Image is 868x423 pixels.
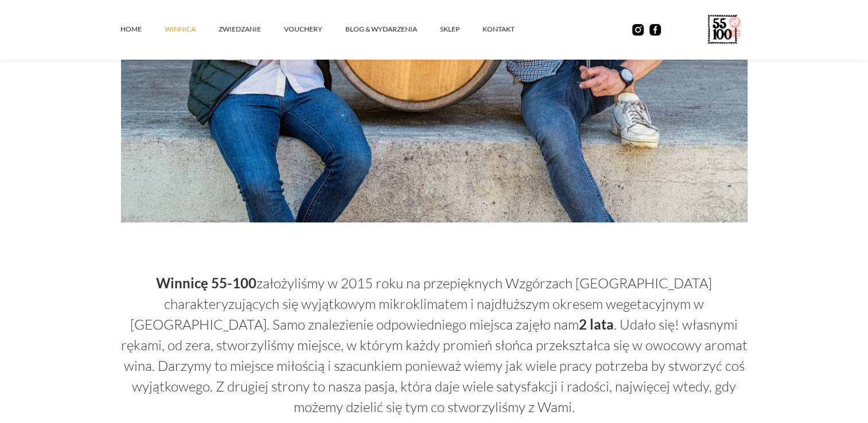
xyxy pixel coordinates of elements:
a: vouchery [284,12,345,46]
strong: 2 lata [579,316,614,332]
p: założyliśmy w 2015 roku na przepięknych Wzgórzach [GEOGRAPHIC_DATA] charakteryzujących się wyjątk... [121,273,748,417]
a: winnica [165,12,219,46]
a: Home [120,12,165,46]
a: kontakt [482,12,538,46]
strong: Winnicę 55-100 [156,275,256,291]
a: SKLEP [440,12,482,46]
a: Blog & Wydarzenia [345,12,440,46]
a: ZWIEDZANIE [219,12,284,46]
